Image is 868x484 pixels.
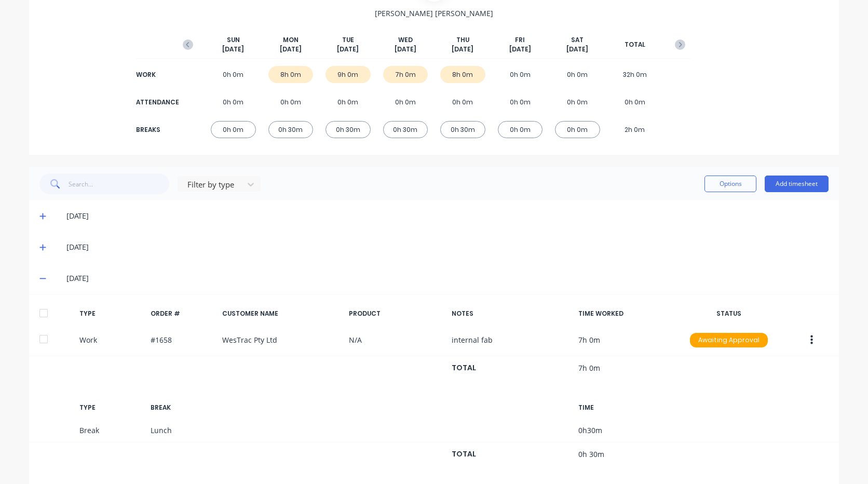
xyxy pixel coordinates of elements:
[79,309,143,318] div: TYPE
[211,121,256,138] div: 0h 0m
[136,70,178,79] div: WORK
[440,121,485,138] div: 0h 30m
[765,176,829,192] button: Add timesheet
[268,66,314,83] div: 8h 0m
[69,173,170,194] input: Search...
[398,35,413,45] span: WED
[456,35,469,45] span: THU
[452,309,570,318] div: NOTES
[66,273,829,284] div: [DATE]
[383,121,428,138] div: 0h 30m
[337,45,359,54] span: [DATE]
[613,121,658,138] div: 2h 0m
[136,125,178,135] div: BREAKS
[211,66,256,83] div: 0h 0m
[625,40,645,49] span: TOTAL
[342,35,354,45] span: TUE
[66,210,829,222] div: [DATE]
[222,45,244,54] span: [DATE]
[498,93,543,111] div: 0h 0m
[704,176,756,192] button: Options
[498,66,543,83] div: 0h 0m
[440,93,485,111] div: 0h 0m
[555,121,600,138] div: 0h 0m
[325,121,371,138] div: 0h 30m
[555,93,600,111] div: 0h 0m
[578,403,673,412] div: TIME
[613,93,658,111] div: 0h 0m
[498,121,543,138] div: 0h 0m
[555,66,600,83] div: 0h 0m
[440,66,485,83] div: 8h 0m
[268,121,314,138] div: 0h 30m
[383,93,428,111] div: 0h 0m
[613,66,658,83] div: 32h 0m
[566,45,588,54] span: [DATE]
[136,98,178,107] div: ATTENDANCE
[211,93,256,111] div: 0h 0m
[515,35,525,45] span: FRI
[325,66,371,83] div: 9h 0m
[283,35,299,45] span: MON
[151,403,214,412] div: BREAK
[375,8,493,19] span: [PERSON_NAME] [PERSON_NAME]
[325,93,371,111] div: 0h 0m
[682,309,776,318] div: STATUS
[349,309,443,318] div: PRODUCT
[578,309,673,318] div: TIME WORKED
[571,35,584,45] span: SAT
[79,403,143,412] div: TYPE
[151,309,214,318] div: ORDER #
[227,35,240,45] span: SUN
[509,45,531,54] span: [DATE]
[66,241,829,253] div: [DATE]
[268,93,314,111] div: 0h 0m
[690,333,768,347] div: Awaiting Approval
[395,45,416,54] span: [DATE]
[383,66,428,83] div: 7h 0m
[222,309,341,318] div: CUSTOMER NAME
[280,45,302,54] span: [DATE]
[452,45,473,54] span: [DATE]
